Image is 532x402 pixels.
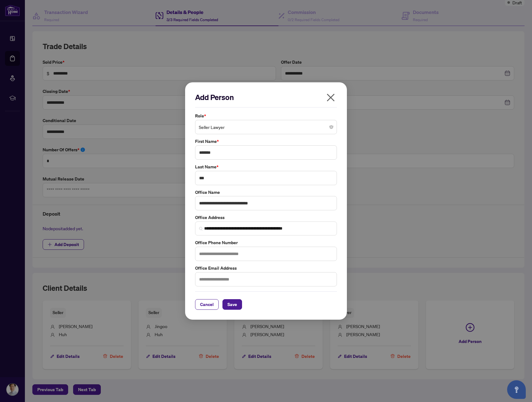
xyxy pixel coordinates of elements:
label: Office Address [195,214,337,221]
img: search_icon [199,227,203,231]
span: close [326,93,336,103]
label: Office Email Address [195,265,337,272]
button: Cancel [195,299,219,310]
label: First Name [195,138,337,145]
span: Cancel [200,299,214,309]
span: close-circle [329,125,333,129]
label: Role [195,112,337,119]
span: Save [227,299,237,309]
button: Save [222,299,242,310]
label: Office Name [195,189,337,196]
span: Seller Lawyer [199,121,333,133]
h2: Add Person [195,92,337,102]
label: Office Phone Number [195,239,337,246]
button: Open asap [507,380,526,399]
label: Last Name [195,163,337,170]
